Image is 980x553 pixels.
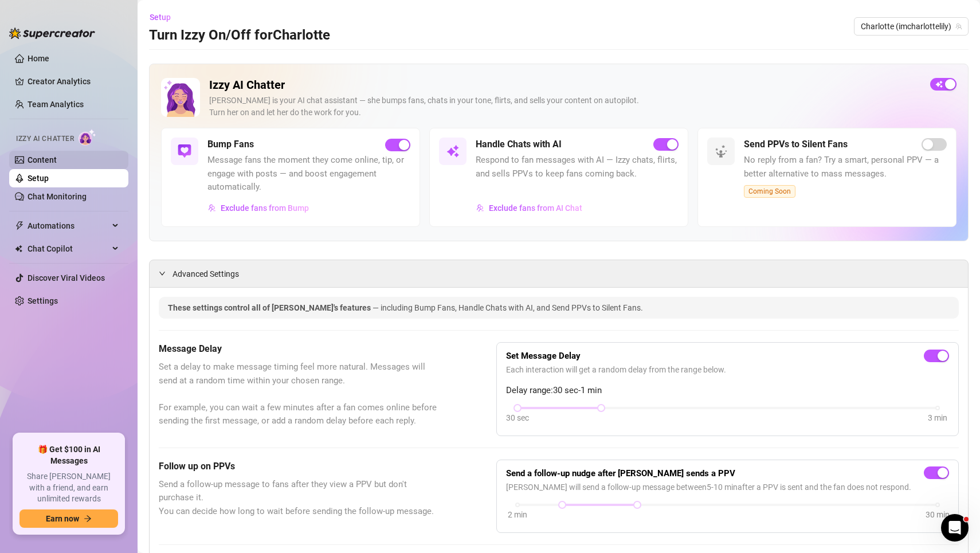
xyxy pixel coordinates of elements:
span: expanded [159,270,166,277]
span: thunderbolt [15,221,24,230]
span: Chat Copilot [28,240,109,258]
span: — including Bump Fans, Handle Chats with AI, and Send PPVs to Silent Fans. [373,303,643,312]
span: Exclude fans from AI Chat [489,203,582,213]
button: Earn nowarrow-right [19,509,118,528]
img: logo-BBDzfeDw.svg [9,28,95,39]
button: Exclude fans from AI Chat [476,199,583,217]
div: 2 min [508,508,527,521]
a: Discover Viral Videos [28,273,105,283]
span: Delay range: 30 sec - 1 min [506,384,949,398]
h5: Follow up on PPVs [159,460,439,473]
img: Chat Copilot [15,245,22,253]
img: AI Chatter [79,129,96,146]
h5: Bump Fans [207,138,254,151]
span: Earn now [46,514,79,523]
span: 🎁 Get $100 in AI Messages [19,444,118,466]
strong: Send a follow-up nudge after [PERSON_NAME] sends a PPV [506,468,735,479]
img: svg%3e [178,144,191,158]
span: These settings control all of [PERSON_NAME]'s features [168,303,373,312]
span: [PERSON_NAME] will send a follow-up message between 5 - 10 min after a PPV is sent and the fan do... [506,481,949,493]
span: Izzy AI Chatter [16,134,74,144]
div: [PERSON_NAME] is your AI chat assistant — she bumps fans, chats in your tone, flirts, and sells y... [209,95,921,119]
span: Charlotte (imcharlottelily) [861,18,962,35]
img: svg%3e [476,204,484,212]
h2: Izzy AI Chatter [209,78,921,92]
img: svg%3e [208,204,216,212]
span: Exclude fans from Bump [221,203,309,213]
span: Share [PERSON_NAME] with a friend, and earn unlimited rewards [19,471,118,505]
div: 3 min [928,411,947,424]
img: Izzy AI Chatter [161,78,200,117]
span: Automations [28,217,109,235]
a: Settings [28,296,58,305]
a: Chat Monitoring [28,192,87,201]
span: Send a follow-up message to fans after they view a PPV but don't purchase it. You can decide how ... [159,478,439,519]
h3: Turn Izzy On/Off for Charlotte [149,26,330,45]
div: 30 min [926,508,950,521]
span: Respond to fan messages with AI — Izzy chats, flirts, and sells PPVs to keep fans coming back. [476,154,679,181]
span: Setup [150,13,171,22]
strong: Set Message Delay [506,351,581,361]
button: Setup [149,8,180,26]
span: Set a delay to make message timing feel more natural. Messages will send at a random time within ... [159,360,439,428]
span: Advanced Settings [173,268,239,280]
div: expanded [159,267,173,280]
span: arrow-right [84,515,92,523]
span: Coming Soon [744,185,795,198]
a: Team Analytics [28,100,84,109]
h5: Send PPVs to Silent Fans [744,138,848,151]
h5: Handle Chats with AI [476,138,562,151]
a: Setup [28,174,49,183]
img: svg%3e [714,144,728,158]
a: Content [28,155,57,164]
div: 30 sec [506,411,529,424]
button: Exclude fans from Bump [207,199,309,217]
span: No reply from a fan? Try a smart, personal PPV — a better alternative to mass messages. [744,154,947,181]
a: Creator Analytics [28,72,119,91]
span: team [955,23,962,30]
h5: Message Delay [159,342,439,356]
img: svg%3e [446,144,460,158]
span: Each interaction will get a random delay from the range below. [506,363,949,376]
span: Message fans the moment they come online, tip, or engage with posts — and boost engagement automa... [207,154,410,194]
iframe: Intercom live chat [941,514,969,542]
a: Home [28,54,49,63]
